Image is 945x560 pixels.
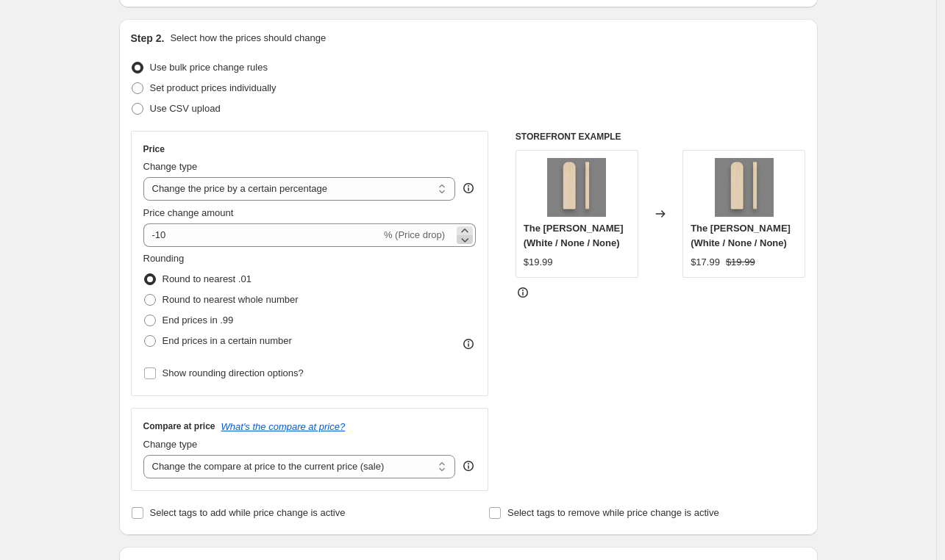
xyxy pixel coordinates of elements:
[715,158,774,217] img: 20250814---9A-NATURAL_80x.jpg
[150,82,277,93] span: Set product prices individually
[516,131,806,143] h6: STOREFRONT EXAMPLE
[524,223,624,248] span: The [PERSON_NAME] (White / None / None)
[507,507,719,518] span: Select tags to remove while price change is active
[461,459,476,473] div: help
[547,158,606,217] img: 20250814---9A-NATURAL_80x.jpg
[691,255,720,270] div: $17.99
[143,143,165,155] h3: Price
[143,420,215,432] h3: Compare at price
[170,31,326,46] p: Select how the prices should change
[163,367,304,378] span: Show rounding direction options?
[131,31,165,46] h2: Step 2.
[524,255,553,270] div: $19.99
[143,161,198,172] span: Change type
[221,421,346,432] button: What's the compare at price?
[163,315,234,326] span: End prices in .99
[163,273,252,284] span: Round to nearest .01
[143,223,381,247] input: -15
[163,335,292,346] span: End prices in a certain number
[150,62,268,73] span: Use bulk price change rules
[143,439,198,450] span: Change type
[143,207,234,218] span: Price change amount
[461,181,476,195] div: help
[150,507,346,518] span: Select tags to add while price change is active
[384,229,445,240] span: % (Price drop)
[726,255,755,270] strike: $19.99
[691,223,791,248] span: The [PERSON_NAME] (White / None / None)
[143,253,185,264] span: Rounding
[163,294,299,305] span: Round to nearest whole number
[150,103,221,114] span: Use CSV upload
